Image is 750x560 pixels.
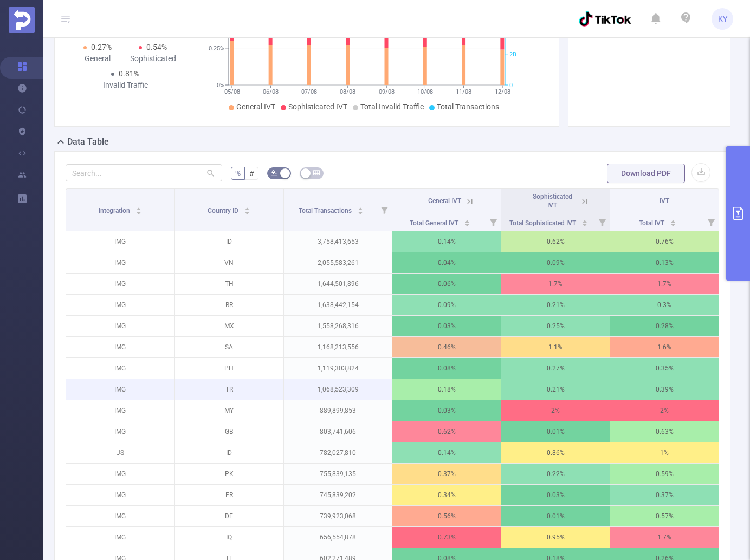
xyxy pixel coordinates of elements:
p: IMG [66,252,174,273]
p: 0.86% [501,442,610,463]
p: 2,055,583,261 [284,252,392,273]
p: 782,027,810 [284,442,392,463]
p: 0.09% [501,252,610,273]
h2: Data Table [67,135,109,148]
p: 2% [501,400,610,421]
p: 1,644,501,896 [284,274,392,294]
p: IMG [66,464,174,484]
span: 0.27% [91,43,112,51]
p: 0.57% [610,506,719,526]
p: PH [175,358,283,379]
p: 0.21% [501,295,610,315]
p: 1.7% [610,527,719,548]
div: Sort [581,218,588,225]
p: IMG [66,379,174,400]
p: 656,554,878 [284,527,392,548]
p: 0.21% [501,379,610,400]
p: 889,899,853 [284,400,392,421]
span: # [249,169,254,178]
p: JS [66,442,174,463]
div: Sophisticated [125,53,180,64]
p: PK [175,464,283,484]
tspan: 10/08 [417,88,432,95]
p: 3,758,413,653 [284,231,392,252]
p: 803,741,606 [284,421,392,442]
tspan: 06/08 [262,88,278,95]
i: icon: caret-up [244,206,250,209]
p: 0.3% [610,295,719,315]
span: Total Invalid Traffic [360,102,424,111]
tspan: 05/08 [224,88,240,95]
p: 0.01% [501,421,610,442]
p: 0.39% [610,379,719,400]
p: 0.14% [392,442,501,463]
p: IMG [66,295,174,315]
i: icon: caret-up [670,218,676,222]
p: BR [175,295,283,315]
p: MY [175,400,283,421]
div: Sort [357,206,364,212]
i: icon: caret-down [670,222,676,225]
p: FR [175,485,283,505]
p: 0.34% [392,485,501,505]
p: 0.01% [501,506,610,526]
p: 1,168,213,556 [284,337,392,357]
p: 0.08% [392,358,501,379]
p: 1.7% [610,274,719,294]
p: IQ [175,527,283,548]
p: 0.76% [610,231,719,252]
tspan: 07/08 [301,88,317,95]
tspan: 0 [509,82,513,89]
i: icon: caret-up [357,206,363,209]
i: Filter menu [377,189,392,231]
p: 0.22% [501,464,610,484]
p: 739,923,068 [284,506,392,526]
p: 0.35% [610,358,719,379]
p: 0.06% [392,274,501,294]
i: icon: caret-down [135,210,141,213]
p: 1,558,268,316 [284,316,392,336]
p: 1.1% [501,337,610,357]
p: TR [175,379,283,400]
p: IMG [66,485,174,505]
img: Protected Media [9,7,35,33]
p: IMG [66,274,174,294]
i: icon: bg-colors [271,170,277,176]
tspan: 11/08 [456,88,471,95]
span: 0.54% [146,43,167,51]
input: Search... [66,164,222,181]
p: 2% [610,400,719,421]
tspan: 0% [217,82,224,89]
i: icon: caret-up [582,218,588,222]
p: 0.28% [610,316,719,336]
span: % [235,169,241,178]
tspan: 2B [509,51,516,58]
p: 0.25% [501,316,610,336]
span: Country ID [208,207,240,214]
p: 755,839,135 [284,464,392,484]
span: Total General IVT [410,219,460,227]
p: 0.09% [392,295,501,315]
tspan: 09/08 [378,88,394,95]
p: TH [175,274,283,294]
p: 745,839,202 [284,485,392,505]
i: icon: caret-down [357,210,363,213]
p: VN [175,252,283,273]
span: General IVT [428,197,461,205]
span: Total IVT [639,219,666,227]
i: icon: table [313,170,320,176]
p: 0.03% [501,485,610,505]
p: ID [175,442,283,463]
p: IMG [66,527,174,548]
i: icon: caret-up [464,218,470,222]
i: icon: caret-down [244,210,250,213]
p: 1,068,523,309 [284,379,392,400]
div: Sort [464,218,470,225]
p: 1% [610,442,719,463]
tspan: 12/08 [494,88,510,95]
p: 0.56% [392,506,501,526]
span: Integration [99,207,132,214]
p: 0.37% [610,485,719,505]
p: 0.46% [392,337,501,357]
i: icon: caret-down [464,222,470,225]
